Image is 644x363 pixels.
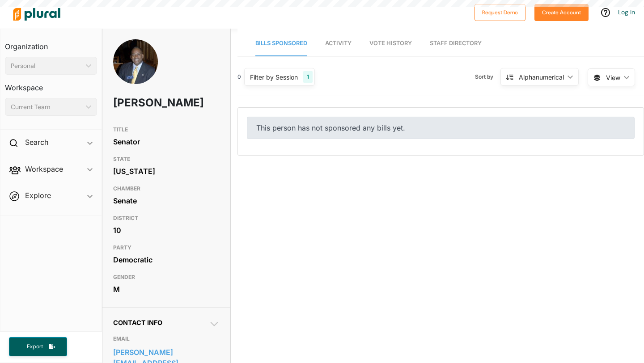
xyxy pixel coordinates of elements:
[618,8,635,16] a: Log In
[475,7,525,17] a: Request Demo
[11,102,82,112] div: Current Team
[325,31,352,56] a: Activity
[5,75,97,94] h3: Workspace
[519,72,564,82] div: Alphanumerical
[113,253,220,266] div: Democratic
[113,319,162,326] span: Contact Info
[25,137,48,147] h2: Search
[606,73,620,82] span: View
[255,40,307,46] span: Bills Sponsored
[113,333,220,344] h3: EMAIL
[534,4,589,21] button: Create Account
[303,71,313,83] div: 1
[113,194,220,207] div: Senate
[430,31,482,56] a: Staff Directory
[325,40,352,46] span: Activity
[113,283,220,296] div: M
[113,165,220,178] div: [US_STATE]
[475,73,500,81] span: Sort by
[113,242,220,253] h3: PARTY
[21,343,49,350] span: Export
[113,272,220,283] h3: GENDER
[369,40,412,46] span: Vote History
[534,7,589,17] a: Create Account
[113,89,177,116] h1: [PERSON_NAME]
[113,124,220,135] h3: TITLE
[113,39,158,101] img: Headshot of Emanuel Jones
[237,73,241,81] div: 0
[5,34,97,53] h3: Organization
[475,4,525,21] button: Request Demo
[113,154,220,165] h3: STATE
[113,183,220,194] h3: CHAMBER
[247,117,635,139] div: This person has not sponsored any bills yet.
[113,213,220,224] h3: DISTRICT
[9,337,67,356] button: Export
[11,61,82,71] div: Personal
[255,31,307,56] a: Bills Sponsored
[369,31,412,56] a: Vote History
[113,135,220,148] div: Senator
[250,72,298,82] div: Filter by Session
[113,224,220,237] div: 10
